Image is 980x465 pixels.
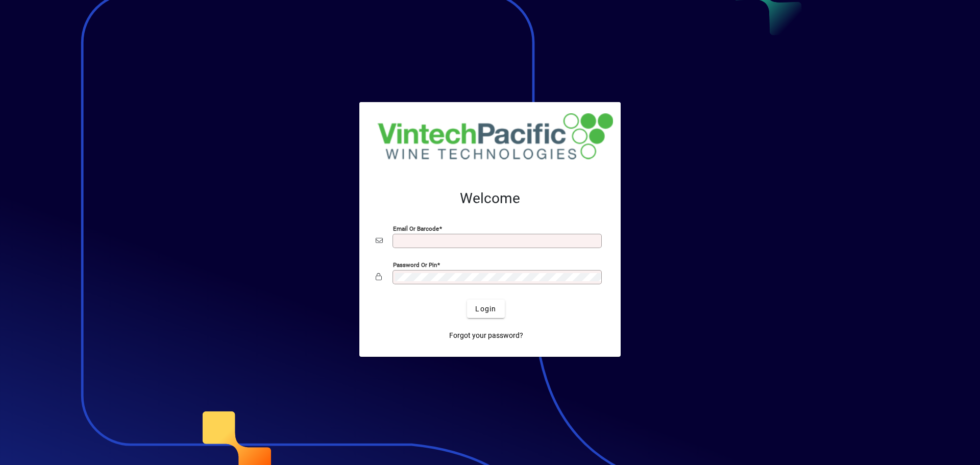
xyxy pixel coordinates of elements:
mat-label: Email or Barcode [393,225,439,232]
h2: Welcome [376,190,604,207]
mat-label: Password or Pin [393,261,437,268]
a: Forgot your password? [445,326,527,345]
button: Login [467,300,504,318]
span: Login [475,304,496,314]
span: Forgot your password? [449,330,523,341]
